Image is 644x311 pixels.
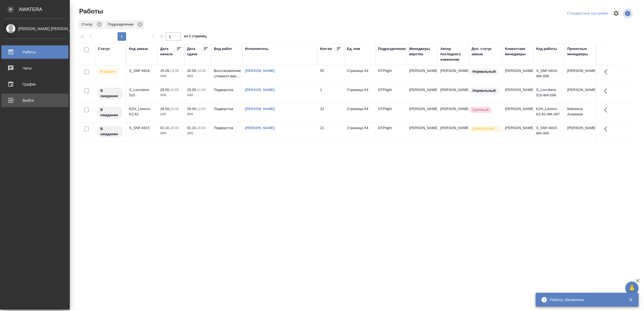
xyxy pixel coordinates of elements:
[347,46,360,52] div: Ед. изм
[78,7,103,16] span: Работы
[105,20,144,29] div: Подразделение
[4,64,66,72] div: Чаты
[317,65,344,84] td: 55
[1,94,68,107] a: Выйти
[378,46,406,52] div: Подразделение
[170,107,179,111] p: 10:00
[565,65,596,84] td: [PERSON_NAME]
[245,69,275,73] a: [PERSON_NAME]
[409,68,435,74] p: [PERSON_NAME]
[187,46,203,57] div: Дата сдачи
[97,68,123,75] div: Исполнитель выполняет работу
[409,87,435,93] p: [PERSON_NAME]
[601,104,614,116] button: Здесь прячутся важные кнопки
[317,123,344,141] td: 21
[160,93,182,98] p: 2025
[187,74,208,79] p: 2025
[344,123,375,141] td: Страница А4
[4,80,66,88] div: График
[100,88,119,99] p: В ожидании
[4,48,66,56] div: Работы
[505,46,531,57] div: Клиентские менеджеры
[100,126,119,137] p: В ожидании
[566,9,610,18] div: split button
[375,65,407,84] td: DTPlight
[533,65,565,84] td: S_SNF-6918-WK-006
[438,85,469,103] td: [PERSON_NAME]
[601,85,614,97] button: Здесь прячутся важные кнопки
[97,106,123,119] div: Исполнитель назначен, приступать к работе пока рано
[565,85,596,103] td: [PERSON_NAME]
[567,46,593,57] div: Проектные менеджеры
[214,87,240,93] p: Подверстка
[170,126,179,130] p: 16:00
[160,131,182,136] p: 2025
[550,297,621,302] div: Работы обновлены
[536,46,557,52] div: Код работы
[344,65,375,84] td: Страница А4
[440,46,466,62] div: Автор последнего изменения
[623,8,634,19] span: Посмотреть информацию
[197,126,206,130] p: 18:00
[473,126,499,131] p: [DEMOGRAPHIC_DATA]
[473,88,496,93] p: Нормальный
[160,107,170,111] p: 29.09,
[533,85,565,103] td: S_Loccitane-515-WK-006
[533,104,565,122] td: KZH_Lenovo-KZ-62-WK-007
[565,104,596,122] td: Matveeva Anastasia
[245,126,275,130] a: [PERSON_NAME]
[100,107,119,118] p: В ожидании
[502,123,533,141] td: [PERSON_NAME]
[187,131,208,136] p: 2025
[409,46,435,57] div: Менеджеры верстки
[187,69,197,73] p: 26.09,
[214,106,240,112] p: Подверстка
[438,65,469,84] td: [PERSON_NAME]
[627,283,636,294] span: 🙏
[170,69,179,73] p: 13:50
[4,96,66,104] div: Выйти
[533,123,565,141] td: S_SNF-6915-WK-005
[625,297,636,302] button: Закрыть
[129,68,155,74] div: S_SNF-6918
[187,93,208,98] p: 2025
[610,7,623,20] span: Настроить таблицу
[473,69,496,74] p: Нормальный
[214,125,240,131] p: Подверстка
[344,104,375,122] td: Страница А4
[320,46,332,52] div: Кол-во
[317,104,344,122] td: 23
[129,125,155,131] div: S_SNF-6915
[160,112,182,117] p: 2025
[97,125,123,138] div: Исполнитель назначен, приступать к работе пока рано
[160,74,182,79] p: 2025
[197,107,206,111] p: 12:00
[375,104,407,122] td: DTPlight
[160,88,170,92] p: 29.09,
[129,46,148,52] div: Код заказа
[214,68,240,79] p: Восстановление сложного мак...
[4,26,66,32] div: [PERSON_NAME] [PERSON_NAME]
[625,281,639,295] button: 🙏
[129,87,155,98] div: S_Loccitane-515
[1,78,68,91] a: График
[129,106,155,117] div: KZH_Lenovo-KZ-62
[187,107,197,111] p: 29.09,
[1,61,68,75] a: Чаты
[601,65,614,78] button: Здесь прячутся важные кнопки
[197,69,206,73] p: 14:00
[214,46,232,52] div: Вид работ
[108,22,136,27] p: Подразделение
[502,85,533,103] td: [PERSON_NAME]
[160,69,170,73] p: 25.09,
[502,65,533,84] td: [PERSON_NAME]
[344,85,375,103] td: Страница А4
[409,106,435,112] p: [PERSON_NAME]
[317,85,344,103] td: 1
[502,104,533,122] td: [PERSON_NAME]
[170,88,179,92] p: 10:00
[160,46,176,57] div: Дата начала
[160,126,170,130] p: 01.10,
[187,126,197,130] p: 01.10,
[409,125,435,131] p: [PERSON_NAME]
